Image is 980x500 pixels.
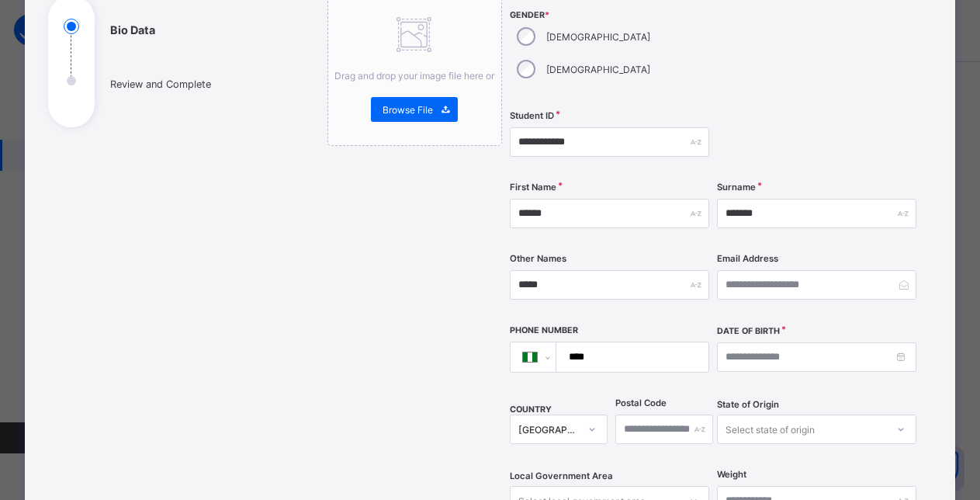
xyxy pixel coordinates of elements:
[546,64,650,75] label: [DEMOGRAPHIC_DATA]
[717,326,780,336] label: Date of Birth
[717,253,778,264] label: Email Address
[717,182,756,193] label: Surname
[615,398,667,408] label: Postal Code
[725,415,815,444] div: Select state of origin
[510,10,709,20] span: Gender
[546,31,650,43] label: [DEMOGRAPHIC_DATA]
[510,110,554,121] label: Student ID
[510,253,566,264] label: Other Names
[383,104,433,116] span: Browse File
[510,470,613,481] span: Local Government Area
[510,182,556,193] label: First Name
[717,469,746,480] label: Weight
[510,325,578,335] label: Phone Number
[518,424,579,436] div: [GEOGRAPHIC_DATA]
[717,399,779,410] span: State of Origin
[510,405,552,415] span: COUNTRY
[334,70,494,82] span: Drag and drop your image file here or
